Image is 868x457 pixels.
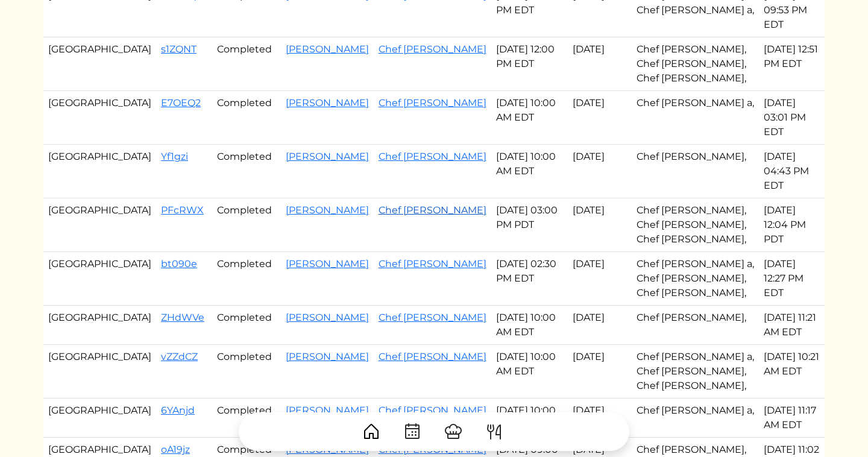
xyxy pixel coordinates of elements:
td: [DATE] [568,399,632,438]
a: vZZdCZ [161,351,198,362]
img: House-9bf13187bcbb5817f509fe5e7408150f90897510c4275e13d0d5fca38e0b5951.svg [362,422,381,441]
td: [DATE] 10:00 AM EDT [491,399,568,438]
td: Chef [PERSON_NAME], Chef [PERSON_NAME], Chef [PERSON_NAME], [632,198,759,252]
td: [DATE] 10:00 AM EDT [491,91,568,145]
a: Chef [PERSON_NAME] [379,312,486,323]
a: Chef [PERSON_NAME] [379,43,486,55]
a: Chef [PERSON_NAME] [379,97,486,109]
td: [GEOGRAPHIC_DATA] [43,345,156,399]
td: Chef [PERSON_NAME], [632,306,759,345]
td: [DATE] 10:00 AM EDT [491,145,568,198]
td: [GEOGRAPHIC_DATA] [43,198,156,252]
img: CalendarDots-5bcf9d9080389f2a281d69619e1c85352834be518fbc73d9501aef674afc0d57.svg [403,422,422,441]
td: [GEOGRAPHIC_DATA] [43,399,156,438]
td: Completed [212,306,281,345]
td: [DATE] [568,145,632,198]
td: Completed [212,37,281,91]
td: [DATE] 03:01 PM EDT [759,91,825,145]
td: [DATE] 12:51 PM EDT [759,37,825,91]
td: Chef [PERSON_NAME] a, [632,399,759,438]
td: [DATE] 03:00 PM PDT [491,198,568,252]
td: Completed [212,91,281,145]
a: [PERSON_NAME] [286,204,369,216]
td: [DATE] [568,198,632,252]
a: ZHdWVe [161,312,204,323]
td: [DATE] [568,37,632,91]
td: [DATE] [568,252,632,306]
img: ForkKnife-55491504ffdb50bab0c1e09e7649658475375261d09fd45db06cec23bce548bf.svg [485,422,504,441]
td: [DATE] 11:17 AM EDT [759,399,825,438]
td: [DATE] 10:00 AM EDT [491,306,568,345]
a: Chef [PERSON_NAME] [379,258,486,269]
td: [GEOGRAPHIC_DATA] [43,145,156,198]
a: Chef [PERSON_NAME] [379,151,486,162]
td: [DATE] 12:00 PM EDT [491,37,568,91]
td: [DATE] 02:30 PM EDT [491,252,568,306]
a: s1ZQNT [161,43,197,55]
td: Completed [212,198,281,252]
td: Chef [PERSON_NAME], [632,145,759,198]
td: [DATE] [568,306,632,345]
td: Completed [212,399,281,438]
td: Completed [212,252,281,306]
td: [DATE] 10:21 AM EDT [759,345,825,399]
a: Yf1gzi [161,151,188,162]
td: Chef [PERSON_NAME], Chef [PERSON_NAME], Chef [PERSON_NAME], [632,37,759,91]
a: E7OEQ2 [161,97,201,109]
td: [GEOGRAPHIC_DATA] [43,91,156,145]
td: [DATE] 12:27 PM EDT [759,252,825,306]
a: Chef [PERSON_NAME] [379,204,486,216]
td: [DATE] 12:04 PM PDT [759,198,825,252]
a: [PERSON_NAME] [286,43,369,55]
td: [GEOGRAPHIC_DATA] [43,37,156,91]
a: [PERSON_NAME] [286,312,369,323]
td: Completed [212,345,281,399]
td: Chef [PERSON_NAME] a, [632,91,759,145]
td: [GEOGRAPHIC_DATA] [43,252,156,306]
a: [PERSON_NAME] [286,97,369,109]
td: [DATE] 04:43 PM EDT [759,145,825,198]
td: [GEOGRAPHIC_DATA] [43,306,156,345]
td: [DATE] [568,91,632,145]
a: PFcRWX [161,204,204,216]
td: Chef [PERSON_NAME] a, Chef [PERSON_NAME], Chef [PERSON_NAME], [632,345,759,399]
td: Completed [212,145,281,198]
a: bt090e [161,258,197,269]
td: [DATE] 11:21 AM EDT [759,306,825,345]
a: Chef [PERSON_NAME] [379,351,486,362]
td: Chef [PERSON_NAME] a, Chef [PERSON_NAME], Chef [PERSON_NAME], [632,252,759,306]
a: [PERSON_NAME] [286,151,369,162]
td: [DATE] 10:00 AM EDT [491,345,568,399]
td: [DATE] [568,345,632,399]
img: ChefHat-a374fb509e4f37eb0702ca99f5f64f3b6956810f32a249b33092029f8484b388.svg [444,422,463,441]
a: [PERSON_NAME] [286,351,369,362]
a: [PERSON_NAME] [286,258,369,269]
